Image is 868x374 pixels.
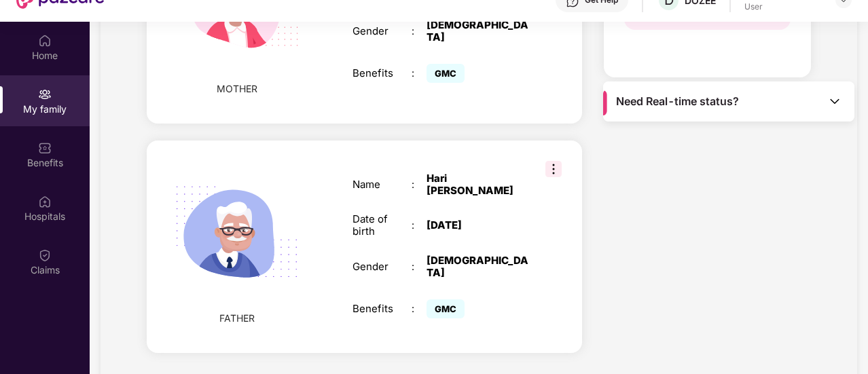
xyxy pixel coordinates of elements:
[412,261,427,273] div: :
[616,94,739,109] span: Need Real-time status?
[158,154,315,311] img: svg+xml;base64,PHN2ZyB4bWxucz0iaHR0cDovL3d3dy53My5vcmcvMjAwMC9zdmciIHhtbG5zOnhsaW5rPSJodHRwOi8vd3...
[352,213,412,238] div: Date of birth
[545,161,562,177] img: svg+xml;base64,PHN2ZyB3aWR0aD0iMzIiIGhlaWdodD0iMzIiIHZpZXdCb3g9IjAgMCAzMiAzMiIgZmlsbD0ibm9uZSIgeG...
[38,141,52,155] img: svg+xml;base64,PHN2ZyBpZD0iQmVuZWZpdHMiIHhtbG5zPSJodHRwOi8vd3d3LnczLm9yZy8yMDAwL3N2ZyIgd2lkdGg9Ij...
[352,67,412,79] div: Benefits
[38,248,52,262] img: svg+xml;base64,PHN2ZyBpZD0iQ2xhaW0iIHhtbG5zPSJodHRwOi8vd3d3LnczLm9yZy8yMDAwL3N2ZyIgd2lkdGg9IjIwIi...
[427,255,530,279] div: [DEMOGRAPHIC_DATA]
[38,195,52,208] img: svg+xml;base64,PHN2ZyBpZD0iSG9zcGl0YWxzIiB4bWxucz0iaHR0cDovL3d3dy53My5vcmcvMjAwMC9zdmciIHdpZHRoPS...
[352,303,412,315] div: Benefits
[412,219,427,231] div: :
[427,64,465,83] span: GMC
[744,1,823,12] div: User
[828,94,842,108] img: Toggle Icon
[38,34,52,48] img: svg+xml;base64,PHN2ZyBpZD0iSG9tZSIgeG1sbnM9Imh0dHA6Ly93d3cudzMub3JnLzIwMDAvc3ZnIiB3aWR0aD0iMjAiIG...
[38,88,52,101] img: svg+xml;base64,PHN2ZyB3aWR0aD0iMjAiIGhlaWdodD0iMjAiIHZpZXdCb3g9IjAgMCAyMCAyMCIgZmlsbD0ibm9uZSIgeG...
[412,25,427,37] div: :
[412,303,427,315] div: :
[352,179,412,191] div: Name
[427,19,530,43] div: [DEMOGRAPHIC_DATA]
[352,261,412,273] div: Gender
[352,25,412,37] div: Gender
[219,311,255,326] span: FATHER
[412,67,427,79] div: :
[427,219,530,231] div: [DATE]
[427,172,530,197] div: Hari [PERSON_NAME]
[217,81,257,96] span: MOTHER
[412,179,427,191] div: :
[427,299,465,318] span: GMC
